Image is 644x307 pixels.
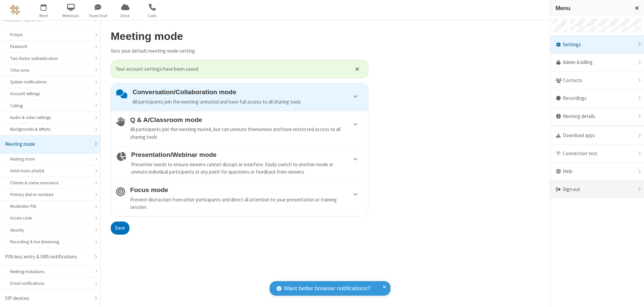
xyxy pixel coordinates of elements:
h3: Menu [555,5,629,11]
div: Audio & video settings [10,114,90,121]
h2: Meeting mode [111,30,368,42]
div: Email notifications [10,280,90,287]
div: Prevent distraction from other participants and direct all attention to your presentation or trai... [130,196,363,211]
div: All participants join the meeting muted, but can unmute themselves and have restricted access to ... [130,126,363,141]
div: Password [10,43,90,50]
div: Settings [550,36,644,54]
span: Team Chat [86,13,111,19]
h4: Q & A/Classroom mode [130,116,363,123]
span: Drive [113,13,138,19]
span: Webinars [58,13,84,19]
div: System notifications [10,79,90,85]
div: Help [550,163,644,181]
div: Contacts [550,72,644,90]
div: Sign out [550,181,644,198]
div: Primary dial-in numbers [10,191,90,198]
div: SIP devices [5,295,90,302]
a: Admin & billing [550,54,644,72]
span: Want better browser notifications? [284,284,370,293]
div: Hold music playlist [10,168,90,174]
span: Meet [31,13,56,19]
img: QA Selenium DO NOT DELETE OR CHANGE [10,5,20,15]
div: Meeting details [550,108,644,126]
div: Security [10,227,90,233]
div: Backgrounds & effects [10,126,90,132]
div: Access code [10,215,90,221]
div: Account settings [10,90,90,97]
div: Calling [10,103,90,109]
div: All participants join the meeting unmuted and have full access to all sharing tools [132,98,363,106]
div: Time zone [10,67,90,73]
button: Close alert [352,64,363,74]
h4: Conversation/Collaboration mode [132,88,363,96]
div: PIN-less entry & SMS notifications [5,253,90,261]
div: Picture [10,32,90,38]
p: Sets your default meeting mode setting. [111,47,368,55]
button: Save [111,222,129,235]
span: Calls [140,13,165,19]
div: Connection test [550,145,644,163]
div: Two-factor authentication [10,55,90,62]
div: Presenter needs to ensure viewers cannot disrupt or interfere. Easily switch to another mode or u... [131,161,363,176]
div: Chimes & name announce [10,180,90,186]
div: Download apps [550,127,644,145]
span: Your account settings have been saved [116,65,347,73]
div: Waiting room [10,156,90,162]
div: Recording & live streaming [10,239,90,245]
h4: Focus mode [130,186,363,193]
iframe: Chat [627,290,639,302]
div: Recordings [550,89,644,108]
div: Meeting mode [5,140,90,148]
h4: Presentation/Webinar mode [131,151,363,158]
div: Meeting Invitations [10,268,90,275]
div: Moderator PIN [10,203,90,209]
